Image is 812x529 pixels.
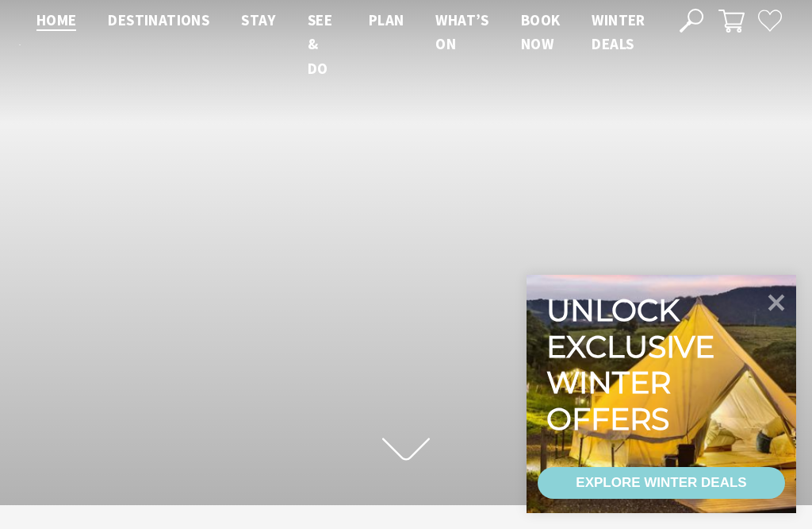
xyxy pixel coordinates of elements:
[19,44,21,45] img: Kiama Logo
[538,467,785,499] a: EXPLORE WINTER DEALS
[546,292,722,437] div: Unlock exclusive winter offers
[308,10,332,78] span: See & Do
[592,10,645,53] span: Winter Deals
[241,10,276,29] span: Stay
[36,10,77,29] span: Home
[21,8,661,80] nav: Main Menu
[521,10,561,53] span: Book now
[576,467,746,499] div: EXPLORE WINTER DEALS
[369,10,404,29] span: Plan
[108,10,209,29] span: Destinations
[435,10,488,53] span: What’s On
